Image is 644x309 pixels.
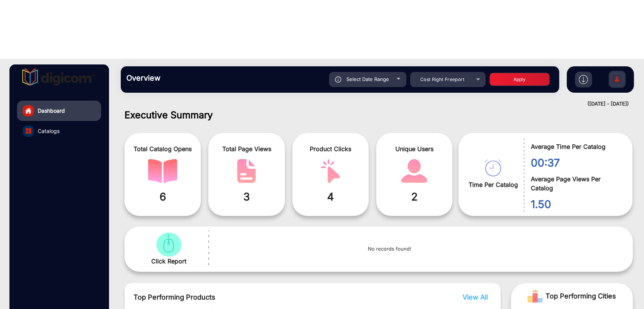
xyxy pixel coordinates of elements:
[126,73,232,83] h3: Overview
[25,107,32,114] img: home
[214,189,279,205] span: 3
[214,144,279,153] span: Total Page Views
[420,76,464,82] span: Cost Right Freeport
[527,289,543,304] img: Rank image
[151,257,186,266] span: Click Report
[113,100,629,108] div: ([DATE] - [DATE])
[22,68,96,86] img: vmg-logo
[530,174,621,193] span: Average Page Views Per Catalog
[26,128,31,134] img: catalog
[298,144,363,153] span: Product Clicks
[484,159,501,176] img: catalog
[130,144,195,153] span: Total Catalog Opens
[530,142,621,151] span: Average Time Per Catalog
[148,159,177,183] img: catalog
[346,76,389,82] span: Select Date Range
[154,233,183,257] img: catalog
[38,107,65,115] span: Dashboard
[546,289,616,304] span: Top Performing Cities
[530,196,621,212] span: 1.50
[130,189,195,205] span: 6
[124,109,633,121] h1: Executive Summary
[17,121,101,141] a: Catalogs
[579,75,588,84] img: h2download.svg
[222,245,557,253] p: No records found!
[335,76,341,83] img: icon
[461,292,486,302] button: View All
[400,159,429,183] img: catalog
[382,144,447,153] span: Unique Users
[489,73,550,86] button: Apply
[382,189,447,205] span: 2
[530,155,621,171] span: 00:37
[38,127,60,135] span: Catalogs
[463,293,488,301] span: View All
[298,189,363,205] span: 4
[316,159,345,183] img: catalog
[134,292,406,302] span: Top Performing Products
[232,159,261,183] img: catalog
[609,67,625,93] img: Sign%20Up.svg
[17,101,101,121] a: Dashboard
